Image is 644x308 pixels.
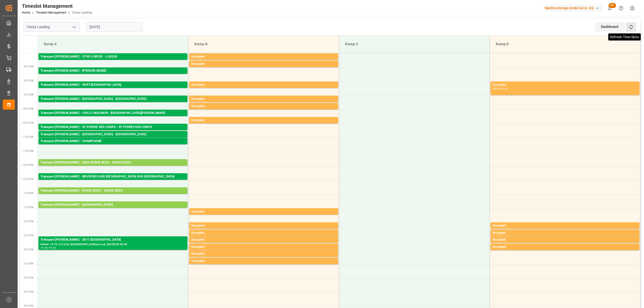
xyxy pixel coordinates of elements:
[199,250,207,252] div: 15:00
[609,3,616,8] span: 99+
[191,259,336,264] div: Occupied
[191,223,336,228] div: Occupied
[41,125,185,130] div: Transport [PERSON_NAME] - ST PIERRE DES CORPS - ST PIERRE DES CORPS
[41,59,185,64] div: Pallets: ,TU: 481,City: [GEOGRAPHIC_DATA],Arrival: [DATE] 00:00:00
[24,65,33,68] span: 8:30 AM
[41,207,185,212] div: Pallets: 16,TU: 1588,City: [GEOGRAPHIC_DATA],Arrival: [DATE] 00:00:00
[22,121,33,124] span: 10:30 AM
[191,102,198,104] div: 09:30
[501,87,508,90] div: 09:30
[493,250,500,252] div: 14:45
[493,236,500,238] div: 14:15
[191,123,198,125] div: 10:15
[500,242,501,245] div: -
[41,179,185,184] div: Pallets: 2,TU: 487,City: [GEOGRAPHIC_DATA],Arrival: [DATE] 00:00:00
[22,136,33,138] span: 11:00 AM
[198,59,199,62] div: -
[199,228,207,231] div: 14:15
[500,228,501,231] div: -
[41,111,185,116] div: Transport [PERSON_NAME] - CHILLY MAZARIN - [GEOGRAPHIC_DATA][PERSON_NAME]
[198,228,199,231] div: -
[343,39,486,49] div: Ramp C
[191,256,198,259] div: 15:00
[22,2,92,10] div: Timeslot Management
[501,242,508,245] div: 14:45
[41,82,185,87] div: Transport [PERSON_NAME] - VERT-[GEOGRAPHIC_DATA]
[191,242,198,245] div: 14:30
[41,144,185,148] div: Pallets: 6,TU: 312,City: [GEOGRAPHIC_DATA],Arrival: [DATE] 00:00:00
[191,228,198,231] div: 14:00
[22,11,30,14] a: Home
[199,242,207,245] div: 14:45
[70,23,78,31] button: open menu
[501,228,508,231] div: 14:15
[41,97,185,102] div: Transport [PERSON_NAME] - [GEOGRAPHIC_DATA] - [GEOGRAPHIC_DATA]
[41,132,185,137] div: Transport [PERSON_NAME] - [GEOGRAPHIC_DATA] - [GEOGRAPHIC_DATA]
[198,109,199,111] div: -
[24,79,33,82] span: 9:00 AM
[501,250,508,252] div: 15:00
[493,231,637,236] div: Occupied
[199,256,207,259] div: 15:15
[48,247,49,249] div: -
[500,87,501,90] div: -
[493,223,637,228] div: Occupied
[191,250,198,252] div: 14:45
[191,236,198,238] div: 14:15
[41,102,185,106] div: Pallets: 11,TU: 616,City: [GEOGRAPHIC_DATA],Arrival: [DATE] 00:00:00
[41,137,185,141] div: Pallets: 3,TU: 462,City: [GEOGRAPHIC_DATA],Arrival: [DATE] 00:00:00
[41,87,185,92] div: Pallets: 3,TU: 56,City: [GEOGRAPHIC_DATA],Arrival: [DATE] 00:00:00
[191,82,336,87] div: Occupied
[191,104,336,109] div: Occupied
[199,214,207,216] div: 13:45
[198,214,199,216] div: -
[24,192,33,195] span: 1:00 PM
[41,188,185,193] div: Transport [PERSON_NAME] - EPAUX BEZU - EPAUX BEZU
[543,3,604,13] button: Melitta Europa GmbH & Co. KG
[199,236,207,238] div: 14:30
[199,59,207,62] div: 08:15
[198,87,199,90] div: -
[191,87,198,90] div: 09:00
[41,193,185,198] div: Pallets: 10,TU: 564,City: EPAUX BEZU,Arrival: [DATE] 00:00:00
[191,237,336,242] div: Occupied
[501,236,508,238] div: 14:30
[615,3,627,14] button: Help Center
[41,247,48,249] div: 14:30
[41,242,185,247] div: Pallets: 14,TU: 212,City: [GEOGRAPHIC_DATA],Arrival: [DATE] 00:00:00
[191,54,336,59] div: Occupied
[198,256,199,259] div: -
[24,248,33,251] span: 3:00 PM
[199,109,207,111] div: 10:00
[191,231,336,236] div: Occupied
[41,139,185,144] div: Transport [PERSON_NAME] - CHAMPAGNE
[191,118,336,123] div: Occupied
[198,250,199,252] div: -
[41,160,185,165] div: Transport [PERSON_NAME] - 2804 EPAUX BEZU - EPAUX BEZU
[22,107,33,110] span: 10:00 AM
[22,178,33,181] span: 12:30 PM
[199,67,207,69] div: 08:30
[87,22,142,32] input: DD-MM-YYYY
[24,304,33,307] span: 5:00 PM
[191,264,198,266] div: 15:15
[41,130,185,134] div: Pallets: ,TU: 594,City: [GEOGRAPHIC_DATA],Arrival: [DATE] 00:00:00
[24,220,33,223] span: 2:00 PM
[199,123,207,125] div: 10:30
[24,22,79,32] input: Type to search/select
[198,242,199,245] div: -
[41,54,185,59] div: Transport [PERSON_NAME] - 2799 LISIEUX - LISIEUX
[199,102,207,104] div: 09:45
[41,174,185,179] div: Transport [PERSON_NAME] - BRUYERES SUR [GEOGRAPHIC_DATA] SUR [GEOGRAPHIC_DATA]
[493,237,637,242] div: Occupied
[543,5,602,12] div: Melitta Europa GmbH & Co. KG
[493,242,500,245] div: 14:30
[24,276,33,279] span: 4:00 PM
[24,206,33,209] span: 1:30 PM
[41,68,185,73] div: Transport [PERSON_NAME] - [PERSON_NAME]
[41,73,185,78] div: Pallets: 2,TU: 246,City: [GEOGRAPHIC_DATA],Arrival: [DATE] 00:00:00
[192,39,335,49] div: Ramp B
[198,264,199,266] div: -
[191,67,198,69] div: 08:15
[42,39,184,49] div: Ramp A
